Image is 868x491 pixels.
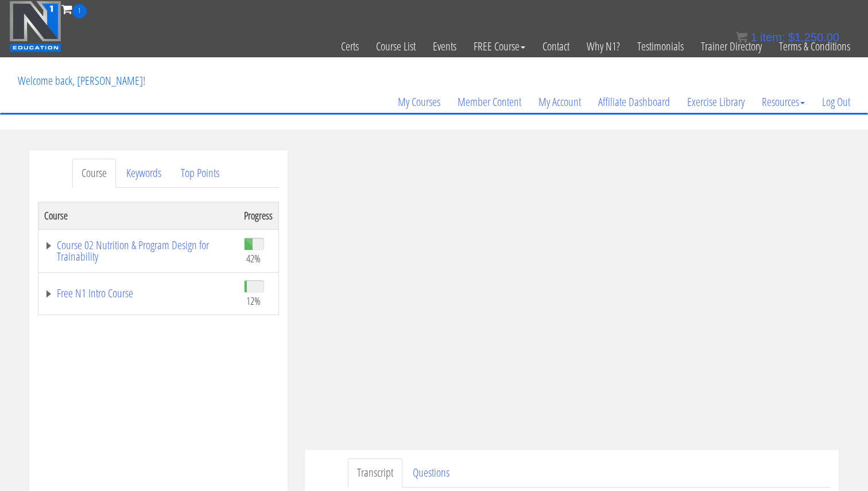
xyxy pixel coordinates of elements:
a: Free N1 Intro Course [44,288,232,299]
a: 1 [61,1,87,17]
span: 1 [750,31,757,44]
a: Course 02 Nutrition & Program Design for Trainability [44,239,232,262]
a: Resources [753,74,813,129]
a: 1 item: $1,250.00 [736,31,839,44]
a: Course List [367,18,424,74]
a: Transcript [348,458,402,488]
p: Welcome back, [PERSON_NAME]! [9,58,154,104]
a: Affiliate Dashboard [590,74,679,129]
th: Course [38,202,239,229]
a: Questions [404,458,459,488]
a: My Account [530,74,590,129]
a: Log Out [813,74,859,129]
a: Testimonials [629,18,692,74]
a: Top Points [172,159,228,188]
a: Exercise Library [679,74,753,129]
a: Course [72,159,116,188]
span: 42% [246,252,261,265]
a: Member Content [449,74,530,129]
a: Why N1? [578,18,629,74]
a: Certs [332,18,367,74]
span: 12% [246,294,261,307]
a: Keywords [117,159,170,188]
a: My Courses [389,74,449,129]
a: Events [424,18,465,74]
span: 1 [72,4,87,18]
span: item: [760,31,785,44]
img: icon11.png [736,32,747,43]
a: Contact [534,18,578,74]
a: Terms & Conditions [770,18,859,74]
th: Progress [238,202,279,229]
img: n1-education [9,1,61,52]
bdi: 1,250.00 [788,31,839,44]
span: $ [788,31,795,44]
a: Trainer Directory [692,18,770,74]
a: FREE Course [465,18,534,74]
